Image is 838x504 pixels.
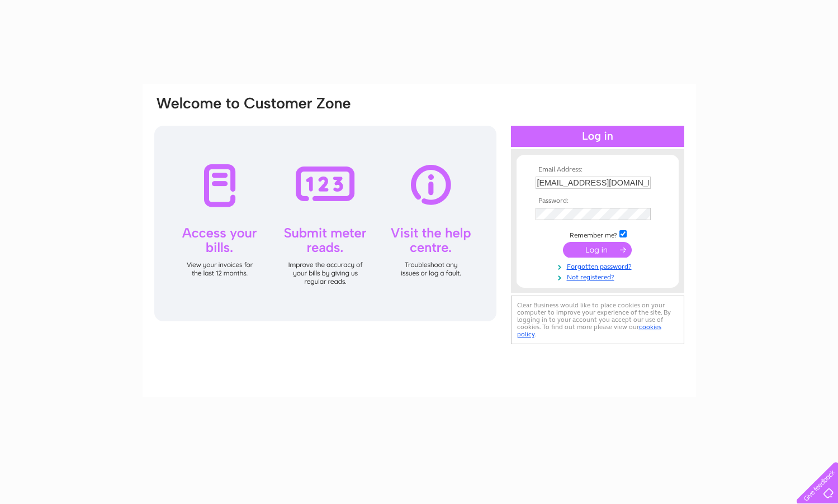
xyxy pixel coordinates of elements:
[536,271,662,282] a: Not registered?
[517,323,661,338] a: cookies policy
[563,242,632,258] input: Submit
[533,197,662,205] th: Password:
[511,296,684,344] div: Clear Business would like to place cookies on your computer to improve your experience of the sit...
[533,229,662,240] td: Remember me?
[536,260,662,271] a: Forgotten password?
[533,166,662,174] th: Email Address:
